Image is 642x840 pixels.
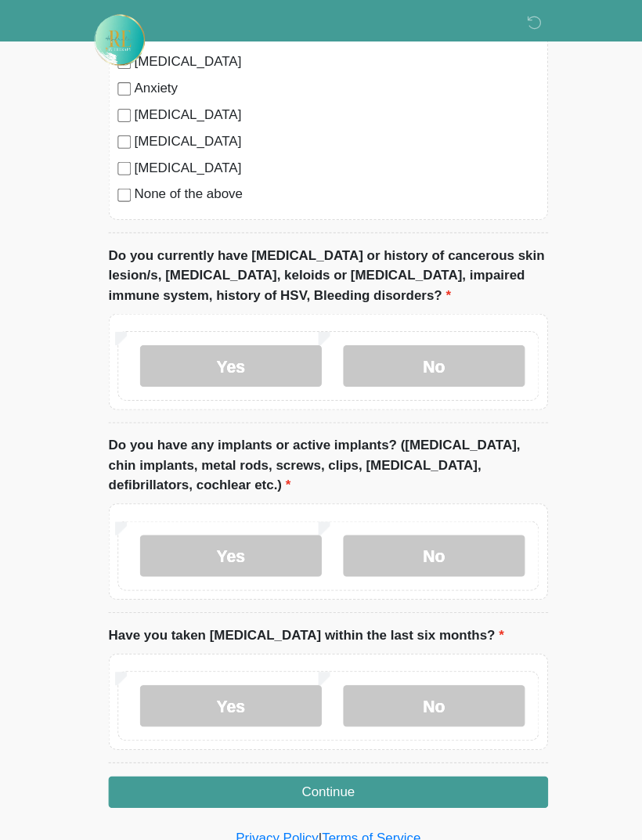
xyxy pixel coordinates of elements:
[143,647,315,686] label: Yes
[143,505,315,544] label: Yes
[122,178,135,190] input: None of the above
[114,590,487,609] label: Have you taken [MEDICAL_DATA] within the last six months?
[335,647,507,686] label: No
[114,733,528,762] button: Continue
[138,149,520,168] label: [MEDICAL_DATA]
[122,103,135,115] input: [MEDICAL_DATA]
[335,505,507,544] label: No
[114,411,528,467] label: Do you have any implants or active implants? ([MEDICAL_DATA], chin implants, metal rods, screws, ...
[138,74,520,92] label: Anxiety
[138,99,520,117] label: [MEDICAL_DATA]
[122,153,135,165] input: [MEDICAL_DATA]
[315,784,408,797] a: Terms of Service
[143,326,315,365] label: Yes
[312,784,315,797] a: |
[138,124,520,142] label: [MEDICAL_DATA]
[98,12,150,63] img: Rehydrate Aesthetics & Wellness Logo
[122,78,135,90] input: Anxiety
[122,128,135,140] input: [MEDICAL_DATA]
[234,784,312,797] a: Privacy Policy
[138,174,520,193] label: None of the above
[114,232,528,288] label: Do you currently have [MEDICAL_DATA] or history of cancerous skin lesion/s, [MEDICAL_DATA], keloi...
[335,326,507,365] label: No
